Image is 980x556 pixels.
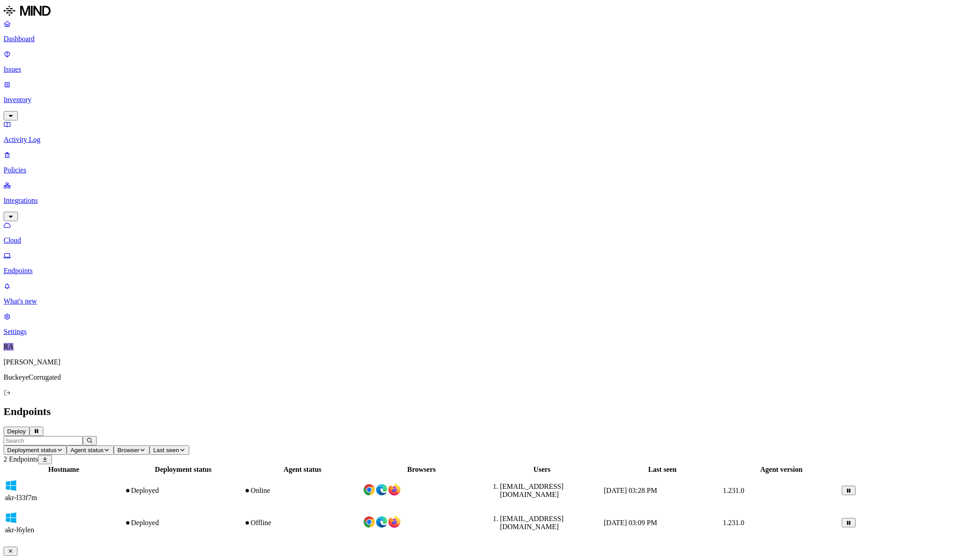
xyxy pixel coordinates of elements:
p: BuckeyeCorrugated [4,373,976,381]
div: Browsers [363,466,480,474]
img: edge.svg [375,516,388,528]
div: Last seen [604,466,721,474]
p: Activity Log [4,136,976,144]
p: Endpoints [4,267,976,275]
span: RA [4,343,13,351]
span: [EMAIL_ADDRESS][DOMAIN_NAME] [500,515,563,530]
span: akr-l33f7m [5,494,37,501]
p: Dashboard [4,35,976,43]
div: Users [482,466,602,474]
img: windows.svg [5,512,17,524]
p: Integrations [4,197,976,205]
img: firefox.svg [388,516,401,528]
p: Settings [4,328,976,336]
img: firefox.svg [388,483,401,496]
div: Deployment status [124,466,242,474]
button: Deploy [4,427,30,436]
span: Last seen [153,447,179,453]
div: Online [244,487,361,495]
span: [EMAIL_ADDRESS][DOMAIN_NAME] [500,483,563,498]
p: Policies [4,166,976,174]
span: akr-l6ylen [5,526,34,534]
img: chrome.svg [363,483,375,496]
div: Deployed [124,519,242,527]
span: [DATE] 03:09 PM [604,519,657,526]
img: windows.svg [5,479,17,492]
span: [DATE] 03:28 PM [604,487,657,494]
span: 2 Endpoints [4,455,38,463]
div: Hostname [5,466,123,474]
div: Offline [244,519,361,527]
img: MIND [4,4,51,18]
span: 1.231.0 [723,519,744,526]
div: Deployed [124,487,242,495]
p: Inventory [4,96,976,104]
span: 1.231.0 [723,487,744,494]
p: Cloud [4,236,976,244]
img: chrome.svg [363,516,375,528]
div: Agent status [244,466,361,474]
span: Agent status [70,447,103,453]
div: Agent version [723,466,840,474]
h2: Endpoints [4,406,976,418]
span: Browser [117,447,139,453]
p: What's new [4,297,976,305]
span: Deployment status [7,447,56,453]
p: Issues [4,65,976,73]
img: edge.svg [375,483,388,496]
input: Search [4,436,83,445]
